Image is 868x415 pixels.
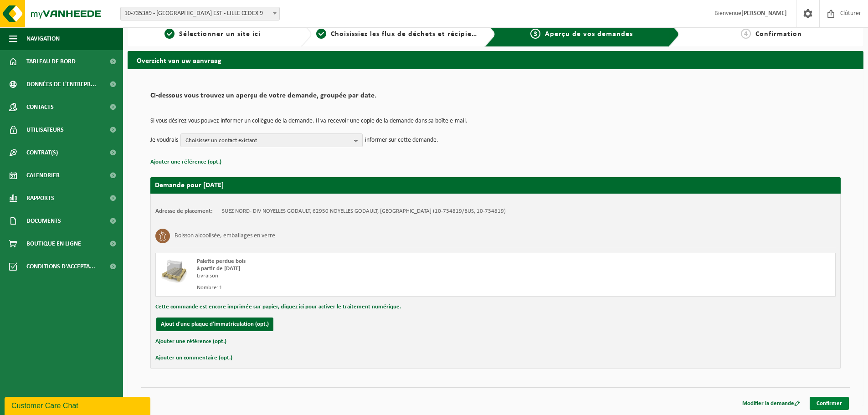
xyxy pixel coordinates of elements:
[156,318,273,331] button: Ajout d'une plaque d'immatriculation (opt.)
[179,31,261,38] span: Sélectionner un site ici
[26,255,95,278] span: Conditions d'accepta...
[26,27,60,50] span: Navigation
[120,7,280,20] span: 10-735389 - SUEZ RV NORD EST - LILLE CEDEX 9
[26,73,96,96] span: Données de l'entrepr...
[150,92,841,104] h2: Ci-dessous vous trouvez un aperçu de votre demande, groupée par date.
[197,258,246,264] span: Palette perdue bois
[741,10,787,17] strong: [PERSON_NAME]
[155,336,226,348] button: Ajouter une référence (opt.)
[128,51,863,69] h2: Overzicht van uw aanvraag
[197,284,532,292] div: Nombre: 1
[545,31,633,38] span: Aperçu de vos demandes
[755,31,802,38] span: Confirmation
[316,29,326,39] span: 2
[331,31,483,38] span: Choisissiez les flux de déchets et récipients
[5,395,152,415] iframe: chat widget
[365,133,438,147] p: informer sur cette demande.
[121,7,279,20] span: 10-735389 - SUEZ RV NORD EST - LILLE CEDEX 9
[222,208,506,215] td: SUEZ NORD- DIV NOYELLES GODAULT, 62950 NOYELLES GODAULT, [GEOGRAPHIC_DATA] (10-734819/BUS, 10-734...
[26,118,64,141] span: Utilisateurs
[155,301,401,313] button: Cette commande est encore imprimée sur papier, cliquez ici pour activer le traitement numérique.
[160,258,188,285] img: LP-PA-00000-WDN-11.png
[26,96,54,118] span: Contacts
[155,182,224,189] strong: Demande pour [DATE]
[150,156,221,168] button: Ajouter une référence (opt.)
[26,187,54,210] span: Rapports
[132,29,293,40] a: 1Sélectionner un site ici
[197,272,532,280] div: Livraison
[810,397,849,410] a: Confirmer
[180,133,363,147] button: Choisissez un contact existant
[155,208,213,214] strong: Adresse de placement:
[150,133,178,147] p: Je voudrais
[26,210,61,232] span: Documents
[164,29,175,39] span: 1
[26,50,76,73] span: Tableau de bord
[155,352,232,364] button: Ajouter un commentaire (opt.)
[530,29,540,39] span: 3
[735,397,807,410] a: Modifier la demande
[26,141,58,164] span: Contrat(s)
[316,29,478,40] a: 2Choisissiez les flux de déchets et récipients
[26,232,81,255] span: Boutique en ligne
[26,164,60,187] span: Calendrier
[185,134,350,148] span: Choisissez un contact existant
[197,266,240,272] strong: à partir de [DATE]
[150,118,841,124] p: Si vous désirez vous pouvez informer un collègue de la demande. Il va recevoir une copie de la de...
[175,229,275,243] h3: Boisson alcoolisée, emballages en verre
[741,29,751,39] span: 4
